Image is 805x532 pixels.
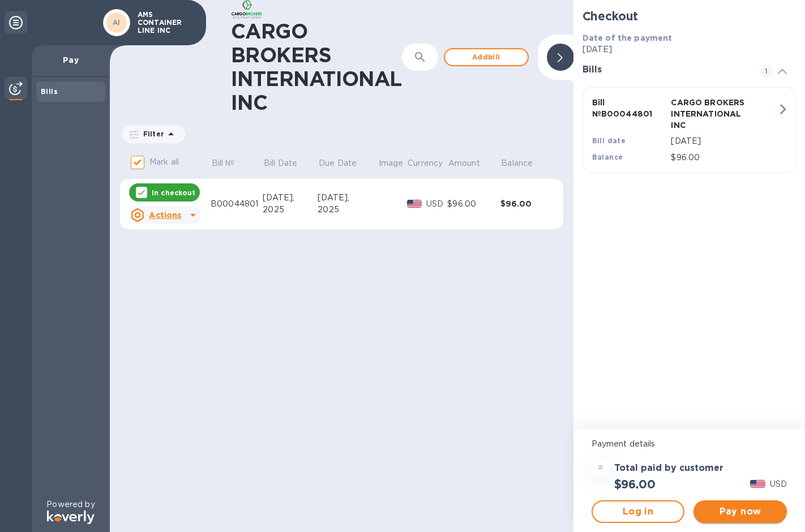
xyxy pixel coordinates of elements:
b: Date of the payment [583,33,673,42]
h3: Total paid by customer [614,463,723,474]
p: Mark all [149,156,179,168]
button: Bill №B00044801CARGO BROKERS INTERNATIONAL INCBill date[DATE]Balance$96.00 [583,87,796,173]
b: Balance [592,153,623,161]
p: Bill Date [264,157,297,169]
button: Addbill [444,48,529,66]
h1: CARGO BROKERS INTERNATIONAL INC [231,19,402,114]
div: 2025 [263,204,318,216]
span: Bill № [212,157,250,169]
div: $96.00 [447,198,500,210]
p: Amount [448,157,480,169]
span: 1 [760,65,773,78]
p: Image [379,157,404,169]
p: USD [770,478,787,490]
button: Log in [592,500,685,523]
p: [DATE] [583,44,796,55]
b: Bills [41,87,58,96]
p: Payment details [592,438,787,450]
span: Amount [448,157,495,169]
h3: Bills [583,65,746,75]
img: USD [750,480,765,488]
p: Bill № [212,157,235,169]
h2: $96.00 [614,477,656,491]
span: Add bill [454,50,519,64]
p: Filter [139,129,164,139]
p: Due Date [319,157,357,169]
img: USD [407,200,422,208]
b: AI [113,18,121,27]
p: In checkout [152,188,195,198]
p: $96.00 [671,152,777,164]
div: 2025 [318,204,378,216]
span: Due Date [319,157,371,169]
p: Balance [501,157,533,169]
u: Actions [149,211,181,220]
p: Bill № B00044801 [592,97,667,119]
div: B00044801 [211,198,263,210]
button: Pay now [693,500,787,523]
img: Logo [47,510,95,524]
h2: Checkout [583,9,796,23]
span: Log in [602,505,675,518]
p: USD [426,198,447,210]
div: [DATE], [263,192,318,204]
div: [DATE], [318,192,378,204]
span: Balance [501,157,547,169]
div: $96.00 [500,198,553,209]
p: Powered by [46,499,95,510]
span: Pay now [703,505,778,518]
p: AMS CONTAINER LINE INC [138,11,194,35]
p: CARGO BROKERS INTERNATIONAL INC [671,97,746,131]
p: Pay [41,54,101,66]
div: = [592,459,610,477]
span: Bill Date [264,157,312,169]
b: Bill date [592,136,626,145]
p: Currency [408,157,443,169]
p: [DATE] [671,135,777,147]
